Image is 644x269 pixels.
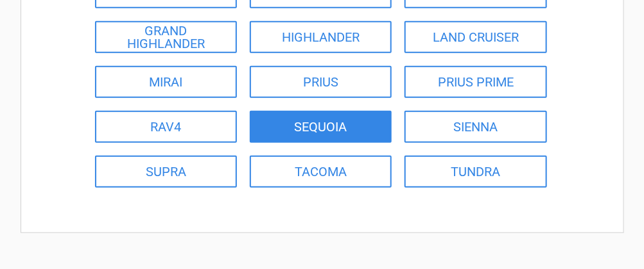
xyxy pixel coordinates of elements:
a: SEQUOIA [250,111,392,143]
a: TUNDRA [405,156,546,188]
a: TACOMA [250,156,392,188]
a: HIGHLANDER [250,21,392,53]
a: GRAND HIGHLANDER [95,21,237,53]
a: SUPRA [95,156,237,188]
a: RAV4 [95,111,237,143]
a: PRIUS PRIME [405,66,546,98]
a: LAND CRUISER [405,21,546,53]
a: SIENNA [405,111,546,143]
a: PRIUS [250,66,392,98]
a: MIRAI [95,66,237,98]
